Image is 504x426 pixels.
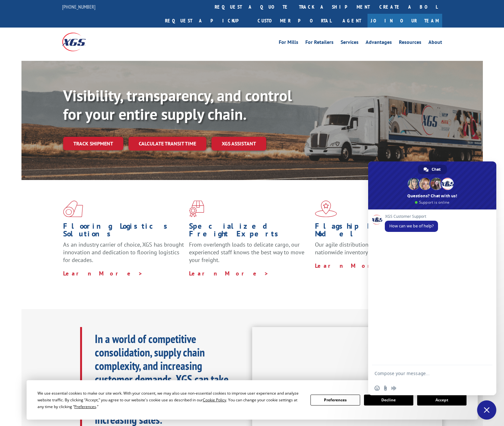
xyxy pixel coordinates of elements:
a: Track shipment [63,137,123,150]
a: Calculate transit time [128,137,206,151]
span: Preferences [74,404,96,409]
a: About [428,40,442,47]
img: xgs-icon-focused-on-flooring-red [189,201,204,217]
button: Accept [417,395,467,406]
h1: Flooring Logistics Solutions [63,222,184,241]
a: Request a pickup [160,14,253,28]
h1: Flagship Distribution Model [315,222,436,241]
p: From overlength loads to delicate cargo, our experienced staff knows the best way to move your fr... [189,241,310,269]
a: For Mills [279,40,298,47]
div: Cookie Consent Prompt [27,380,478,420]
a: Services [341,40,359,47]
span: Chat [432,165,441,174]
h1: Specialized Freight Experts [189,222,310,241]
div: We use essential cookies to make our site work. With your consent, we may also use non-essential ... [37,390,303,410]
textarea: Compose your message... [375,371,476,376]
a: For Retailers [305,40,334,47]
a: Resources [399,40,421,47]
span: Audio message [391,386,396,391]
a: XGS ASSISTANT [211,137,266,151]
button: Decline [364,395,413,406]
a: Learn More > [63,270,143,277]
div: Chat [418,165,447,174]
span: Our agile distribution network gives you nationwide inventory management on demand. [315,241,433,256]
img: xgs-icon-flagship-distribution-model-red [315,201,337,217]
img: xgs-icon-total-supply-chain-intelligence-red [63,201,83,217]
span: How can we be of help? [389,223,434,229]
span: XGS Customer Support [385,214,438,219]
a: Customer Portal [253,14,336,28]
a: Join Our Team [368,14,442,28]
a: Advantages [366,40,392,47]
div: Close chat [477,400,496,420]
b: Visibility, transparency, and control for your entire supply chain. [63,86,292,124]
span: As an industry carrier of choice, XGS has brought innovation and dedication to flooring logistics... [63,241,184,264]
span: Send a file [383,386,388,391]
span: Insert an emoji [375,386,380,391]
span: Cookie Policy [203,397,226,403]
button: Preferences [310,395,360,406]
a: Agent [336,14,368,28]
a: Learn More > [189,270,269,277]
a: [PHONE_NUMBER] [62,4,95,10]
a: Learn More > [315,262,395,269]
